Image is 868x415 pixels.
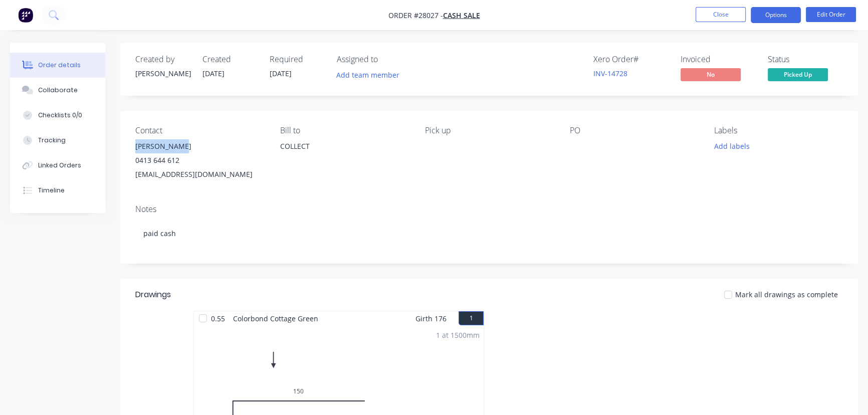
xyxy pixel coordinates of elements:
button: Timeline [10,178,105,203]
button: Collaborate [10,78,105,103]
div: Tracking [38,136,66,145]
div: [EMAIL_ADDRESS][DOMAIN_NAME] [135,167,264,181]
div: Linked Orders [38,161,81,170]
button: Picked Up [768,68,828,83]
span: Mark all drawings as complete [735,289,838,300]
span: Colorbond Cottage Green [229,311,322,326]
div: Created by [135,55,190,64]
a: INV-14728 [593,69,627,78]
button: Checklists 0/0 [10,103,105,128]
span: No [681,68,741,81]
span: 0.55 [207,311,229,326]
button: Close [696,7,746,22]
div: [PERSON_NAME]0413 644 612[EMAIL_ADDRESS][DOMAIN_NAME] [135,139,264,181]
div: Notes [135,204,843,214]
div: Required [270,55,325,64]
button: Add team member [337,68,405,82]
div: Order details [38,61,81,70]
div: Labels [714,126,843,135]
div: PO [569,126,698,135]
div: Created [202,55,258,64]
button: Order details [10,53,105,78]
div: Collaborate [38,86,78,95]
div: paid cash [135,218,843,249]
a: CASH SALE [443,11,480,20]
div: [PERSON_NAME] [135,139,264,153]
span: [DATE] [270,69,292,78]
button: 1 [459,311,484,325]
span: Girth 176 [415,311,447,326]
div: Contact [135,126,264,135]
button: Edit Order [806,7,856,22]
div: Checklists 0/0 [38,111,82,120]
span: Order #28027 - [388,11,443,20]
div: Pick up [425,126,554,135]
button: Tracking [10,128,105,153]
div: Drawings [135,289,171,301]
img: Factory [18,8,33,23]
div: Xero Order # [593,55,669,64]
button: Add labels [709,139,755,153]
div: COLLECT [280,139,409,171]
div: COLLECT [280,139,409,153]
div: Timeline [38,186,65,195]
div: Assigned to [337,55,437,64]
div: 0413 644 612 [135,153,264,167]
div: [PERSON_NAME] [135,68,190,79]
button: Options [751,7,801,23]
button: Linked Orders [10,153,105,178]
button: Add team member [331,68,405,82]
span: [DATE] [202,69,225,78]
div: Bill to [280,126,409,135]
div: Status [768,55,843,64]
div: 1 at 1500mm [436,330,480,340]
span: Picked Up [768,68,828,81]
div: Invoiced [681,55,756,64]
